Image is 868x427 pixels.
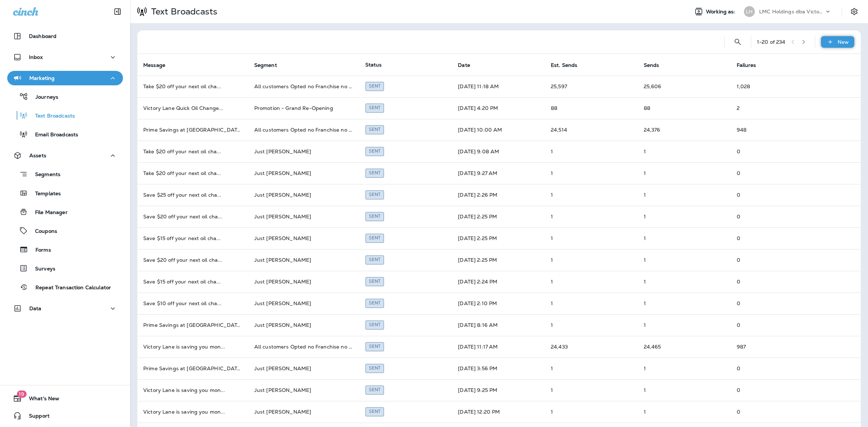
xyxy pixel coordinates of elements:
div: Sent [365,168,384,178]
td: 0 [731,162,824,184]
span: Created by Robert Wlasuk [365,169,384,176]
p: LMC Holdings dba Victory Lane Quick Oil Change [759,9,824,14]
td: 1 [545,293,638,314]
td: [DATE] 9:08 AM [452,141,545,162]
span: Created by Robert Wlasuk [365,213,384,219]
td: All customers Opted no Franchise no visit 1 month [248,76,359,97]
span: Segment [254,62,277,68]
div: Sent [365,212,384,221]
td: 88 [545,97,638,119]
div: Sent [365,103,384,112]
div: Sent [365,255,384,264]
td: 1,028 [731,76,824,97]
button: Settings [848,5,861,18]
span: Sends [644,62,659,68]
td: 0 [731,184,824,206]
button: Templates [7,185,123,201]
td: Save $20 off your next oil cha ... [137,206,248,227]
td: [DATE] 11:17 AM [452,336,545,358]
td: 1 [545,227,638,249]
p: New [838,39,849,45]
td: [DATE] 3:56 PM [452,358,545,379]
button: Collapse Sidebar [107,4,128,19]
td: [DATE] 2:25 PM [452,227,545,249]
td: 948 [731,119,824,141]
td: 0 [731,293,824,314]
div: Sent [365,277,384,286]
p: Surveys [28,266,55,273]
span: Created by Robert Wlasuk [365,191,384,197]
button: Assets [7,148,123,163]
span: Working as: [706,9,737,15]
td: Prime Savings at [GEOGRAPHIC_DATA] ... [137,314,248,336]
td: 1 [545,379,638,401]
td: 1 [638,293,731,314]
p: Coupons [28,228,57,235]
button: Marketing [7,71,123,85]
span: Created by Robert Wlasuk [365,321,384,328]
td: Victory Lane is saving you mon ... [137,401,248,423]
td: 1 [545,206,638,227]
span: Message [143,62,165,68]
td: 1 [545,401,638,423]
div: Sent [365,407,384,416]
p: Dashboard [29,33,56,39]
button: Data [7,301,123,316]
span: Created by Robert Wlasuk [365,408,384,414]
td: 1 [638,162,731,184]
td: 1 [638,314,731,336]
td: Victory Lane is saving you mon ... [137,379,248,401]
p: Inbox [29,54,43,60]
td: 1 [638,401,731,423]
td: 1 [545,358,638,379]
td: 1 [545,162,638,184]
span: Created by Robert Wlasuk [365,104,384,111]
button: Coupons [7,223,123,238]
p: Marketing [29,75,55,81]
span: Segment [254,62,286,68]
td: Just [PERSON_NAME] [248,206,359,227]
td: Prime Savings at [GEOGRAPHIC_DATA] ... [137,358,248,379]
td: Just [PERSON_NAME] [248,141,359,162]
span: Created by Robert Wlasuk [365,148,384,154]
div: Sent [365,147,384,156]
td: 2 [731,97,824,119]
td: 987 [731,336,824,358]
td: 25,606 [638,76,731,97]
td: Just [PERSON_NAME] [248,314,359,336]
td: 0 [731,141,824,162]
span: 19 [17,390,26,398]
td: Save $10 off your next oil cha ... [137,293,248,314]
p: Forms [28,247,51,254]
span: Est. Sends [551,62,587,68]
button: Repeat Transaction Calculator [7,279,123,295]
span: Date [458,62,480,68]
button: Segments [7,166,123,182]
div: Sent [365,125,384,134]
span: Est. Sends [551,62,577,68]
td: 0 [731,249,824,271]
td: Just [PERSON_NAME] [248,227,359,249]
button: Dashboard [7,29,123,43]
td: Just [PERSON_NAME] [248,401,359,423]
td: 88 [638,97,731,119]
td: 1 [638,227,731,249]
td: 1 [638,271,731,293]
button: File Manager [7,204,123,219]
span: Status [365,61,382,68]
p: Email Broadcasts [28,132,78,138]
span: Created by Robert Wlasuk [365,256,384,262]
td: 1 [638,206,731,227]
button: Email Broadcasts [7,127,123,142]
td: Just [PERSON_NAME] [248,293,359,314]
button: 19What's New [7,391,123,406]
span: Created by Robert Wlasuk [365,364,384,371]
td: 0 [731,401,824,423]
div: Sent [365,82,384,91]
td: [DATE] 9:25 PM [452,379,545,401]
span: Created by Robert Wlasuk [365,126,384,132]
td: 1 [638,379,731,401]
td: Victory Lane is saving you mon ... [137,336,248,358]
td: 24,514 [545,119,638,141]
td: [DATE] 2:24 PM [452,271,545,293]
